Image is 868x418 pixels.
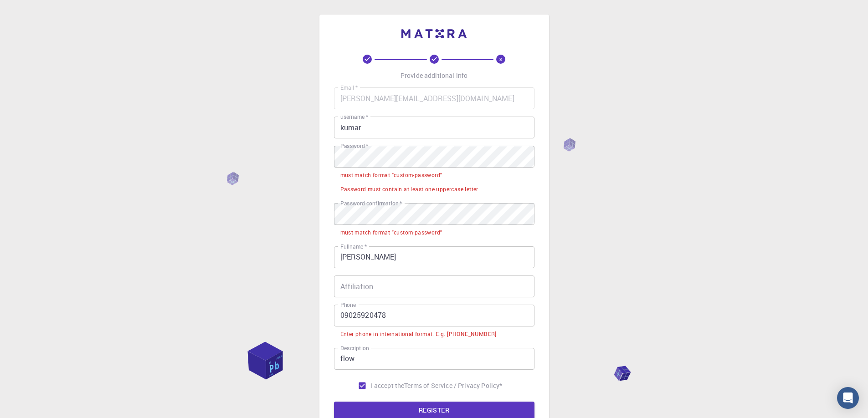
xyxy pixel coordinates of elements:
[340,113,368,121] label: username
[837,387,859,409] div: Open Intercom Messenger
[371,381,405,390] span: I accept the
[340,344,369,352] label: Description
[340,142,368,150] label: Password
[404,381,502,390] p: Terms of Service / Privacy Policy *
[340,243,367,250] label: Fullname
[404,381,502,390] a: Terms of Service / Privacy Policy*
[340,185,478,194] div: Password must contain at least one uppercase letter
[401,71,467,80] p: Provide additional info
[340,199,402,207] label: Password confirmation
[340,171,442,180] div: must match format "custom-password"
[499,56,502,62] text: 3
[340,228,442,237] div: must match format "custom-password"
[340,84,358,92] label: Email
[340,330,497,339] div: Enter phone in international format. E.g. [PHONE_NUMBER]
[340,301,356,309] label: Phone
